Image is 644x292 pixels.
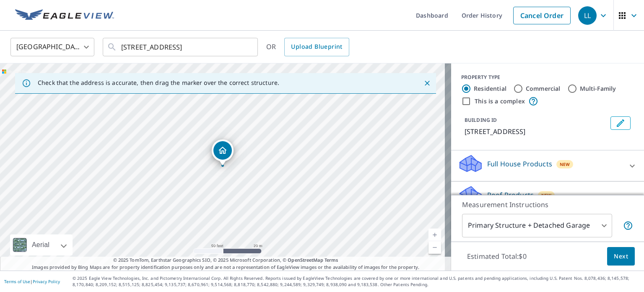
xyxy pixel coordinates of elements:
[610,116,631,130] button: Edit building 1
[458,185,637,209] div: Roof ProductsNew
[428,229,441,241] a: Current Level 19, Zoom In
[487,159,552,169] p: Full House Products
[73,275,640,288] p: © 2025 Eagle View Technologies, Inc. and Pictometry International Corp. All Rights Reserved. Repo...
[465,126,607,137] p: [STREET_ADDRESS]
[284,38,349,56] a: Upload Blueprint
[29,234,52,255] div: Aerial
[325,257,338,263] a: Terms
[560,161,570,168] span: New
[15,9,114,22] img: EV Logo
[607,247,635,266] button: Next
[513,7,571,24] a: Cancel Order
[461,74,634,81] div: PROPERTY TYPE
[475,97,525,105] label: This is a complex
[266,38,349,56] div: OR
[428,241,441,254] a: Current Level 19, Zoom Out
[113,257,338,264] span: © 2025 TomTom, Earthstar Geographics SIO, © 2025 Microsoft Corporation, ©
[4,279,60,284] p: |
[578,6,597,25] div: LL
[10,35,94,59] div: [GEOGRAPHIC_DATA]
[458,154,637,178] div: Full House ProductsNew
[288,257,323,263] a: OpenStreetMap
[462,200,633,210] p: Measurement Instructions
[212,139,234,166] div: Dropped pin, building 1, Residential property, 12988 11 Mile Rd NE Greenville, MI 48838
[474,84,506,93] label: Residential
[4,279,30,284] a: Terms of Use
[614,251,628,262] span: Next
[291,42,342,52] span: Upload Blueprint
[38,79,279,87] p: Check that the address is accurate, then drag the marker over the correct structure.
[462,214,612,237] div: Primary Structure + Detached Garage
[541,192,552,199] span: New
[580,84,616,93] label: Multi-Family
[33,279,60,284] a: Privacy Policy
[623,221,633,231] span: Your report will include the primary structure and a detached garage if one exists.
[487,190,534,200] p: Roof Products
[526,84,561,93] label: Commercial
[121,35,241,59] input: Search by address or latitude-longitude
[465,116,497,124] p: BUILDING ID
[422,78,433,89] button: Close
[10,234,73,255] div: Aerial
[460,247,533,266] p: Estimated Total: $0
